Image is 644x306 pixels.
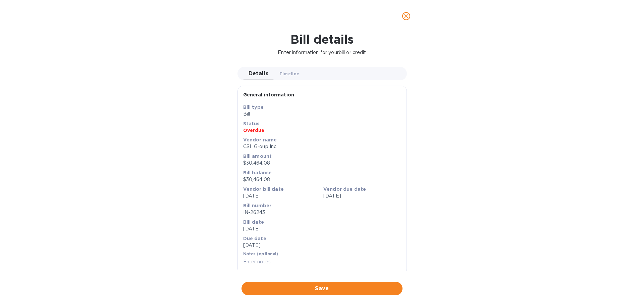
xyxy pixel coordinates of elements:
input: Enter notes [243,257,401,267]
p: Enter information for your bill or credit [5,49,639,56]
p: CSL Group Inc [243,143,401,150]
p: [DATE] [243,242,401,249]
p: $30,464.08 [243,160,401,167]
b: Due date [243,236,266,241]
b: Vendor name [243,137,277,142]
span: Details [249,69,269,78]
p: [DATE] [243,192,321,200]
p: Bill [243,111,401,118]
p: IN-26243 [243,209,401,216]
b: Bill type [243,104,264,110]
p: Overdue [243,127,401,134]
button: Save [241,282,402,295]
p: [DATE] [323,192,401,200]
p: $30,464.08 [243,176,401,183]
b: Status [243,121,260,126]
b: Bill number [243,203,272,208]
b: General information [243,92,294,97]
b: Bill amount [243,154,272,159]
span: Timeline [279,70,300,77]
b: Bill date [243,219,264,225]
b: Vendor due date [323,186,366,192]
p: [DATE] [243,225,401,232]
label: Notes (optional) [243,252,278,256]
b: Bill balance [243,170,272,175]
b: Vendor bill date [243,186,284,192]
h1: Bill details [5,32,639,46]
span: Save [247,285,397,293]
button: close [398,8,414,24]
